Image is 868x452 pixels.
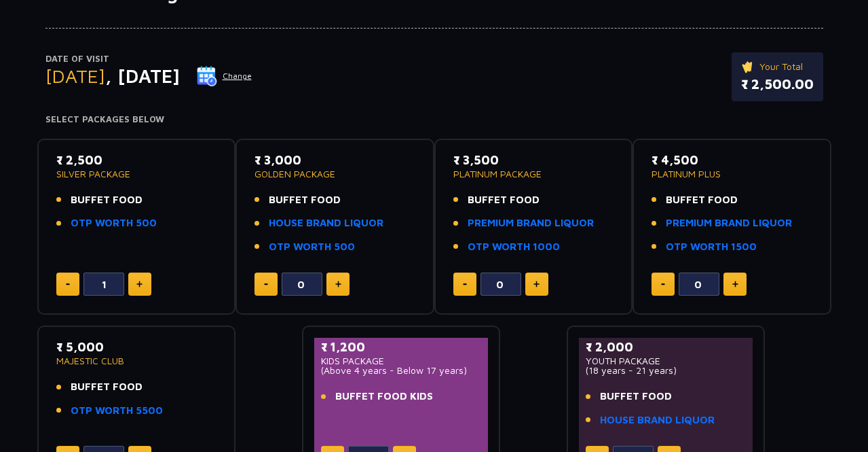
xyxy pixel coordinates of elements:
[661,283,665,285] img: minus
[533,281,540,288] img: plus
[666,239,757,255] a: OTP WORTH 1500
[56,151,217,169] p: ₹ 2,500
[66,283,70,285] img: minus
[254,151,415,169] p: ₹ 3,000
[463,283,467,285] img: minus
[269,215,383,231] a: HOUSE BRAND LIQUOR
[71,403,163,419] a: OTP WORTH 5500
[600,389,672,404] span: BUFFET FOOD
[264,283,268,285] img: minus
[586,338,747,356] p: ₹ 2,000
[468,192,540,208] span: BUFFET FOOD
[732,281,738,288] img: plus
[652,151,812,169] p: ₹ 4,500
[269,239,355,255] a: OTP WORTH 500
[45,52,252,66] p: Date of Visit
[71,215,157,231] a: OTP WORTH 500
[468,239,560,255] a: OTP WORTH 1000
[136,281,143,288] img: plus
[56,356,217,366] p: MAJESTIC CLUB
[45,114,823,125] h4: Select Packages Below
[196,65,252,87] button: Change
[741,59,814,74] p: Your Total
[321,338,482,356] p: ₹ 1,200
[335,389,433,404] span: BUFFET FOOD KIDS
[600,413,715,428] a: HOUSE BRAND LIQUOR
[666,192,738,208] span: BUFFET FOOD
[71,379,143,395] span: BUFFET FOOD
[269,192,341,208] span: BUFFET FOOD
[321,366,482,375] p: (Above 4 years - Below 17 years)
[741,74,814,94] p: ₹ 2,500.00
[254,169,415,179] p: GOLDEN PACKAGE
[335,281,341,288] img: plus
[453,151,614,169] p: ₹ 3,500
[468,215,594,231] a: PREMIUM BRAND LIQUOR
[105,65,180,87] span: , [DATE]
[666,215,792,231] a: PREMIUM BRAND LIQUOR
[71,192,143,208] span: BUFFET FOOD
[321,356,482,366] p: KIDS PACKAGE
[741,59,755,74] img: ticket
[652,169,812,179] p: PLATINUM PLUS
[56,169,217,179] p: SILVER PACKAGE
[56,338,217,356] p: ₹ 5,000
[586,356,747,366] p: YOUTH PACKAGE
[45,65,105,87] span: [DATE]
[586,366,747,375] p: (18 years - 21 years)
[453,169,614,179] p: PLATINUM PACKAGE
